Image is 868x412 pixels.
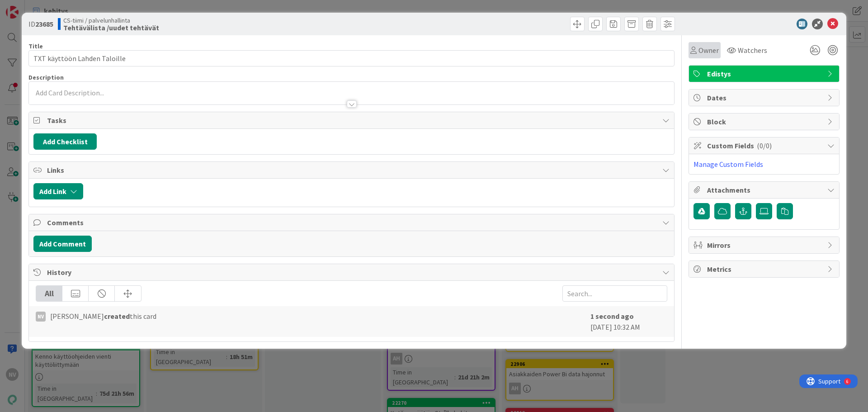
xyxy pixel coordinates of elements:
span: Links [47,165,658,175]
div: All [36,286,62,301]
button: Add Checklist [33,133,97,150]
span: Owner [698,45,719,56]
span: ID [28,19,53,29]
button: Add Comment [33,236,92,252]
span: Custom Fields [707,140,823,151]
span: History [47,267,658,278]
label: Title [28,42,43,50]
button: Add Link [33,183,83,199]
input: type card name here... [28,50,675,66]
b: 23685 [35,19,53,28]
span: Attachments [707,185,823,195]
span: Support [19,1,41,12]
div: 6 [47,4,49,11]
span: Tasks [47,115,658,126]
span: Description [28,73,64,81]
div: [DATE] 10:32 AM [590,311,667,332]
span: Metrics [707,264,823,275]
b: 1 second ago [590,312,634,321]
span: Watchers [738,45,767,56]
span: Dates [707,92,823,103]
a: Manage Custom Fields [693,160,763,169]
span: Comments [47,217,658,228]
input: Search... [562,285,667,302]
span: CS-tiimi / palvelunhallinta [63,17,159,24]
span: Edistys [707,68,823,79]
span: ( 0/0 ) [757,141,772,150]
div: NV [36,312,46,322]
b: Tehtävälista /uudet tehtävät [63,24,159,31]
span: Block [707,116,823,127]
b: created [104,312,130,321]
span: [PERSON_NAME] this card [50,311,156,322]
span: Mirrors [707,240,823,251]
